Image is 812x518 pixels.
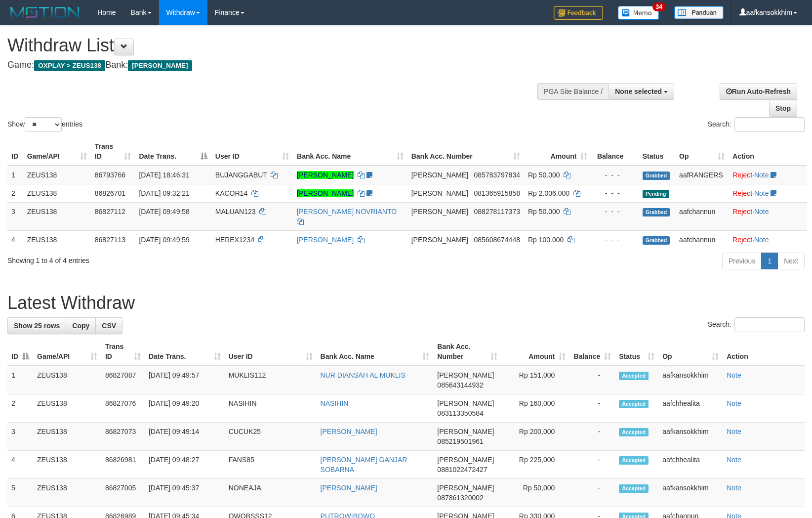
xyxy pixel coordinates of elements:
[615,87,662,95] span: None selected
[7,202,23,230] td: 3
[729,202,807,230] td: ·
[658,423,723,451] td: aafkansokkhim
[501,366,569,394] td: Rp 151,000
[727,428,741,435] a: Note
[675,202,729,230] td: aafchannun
[734,117,805,132] input: Search:
[7,394,33,423] td: 2
[569,423,615,451] td: -
[658,366,723,394] td: aafkansokkhim
[7,184,23,202] td: 2
[135,137,211,166] th: Date Trans.: activate to sort column descending
[727,456,741,464] a: Note
[437,456,494,464] span: [PERSON_NAME]
[619,456,649,465] span: Accepted
[734,317,805,332] input: Search:
[407,137,524,166] th: Bank Acc. Number: activate to sort column ascending
[411,208,468,216] span: [PERSON_NAME]
[139,189,189,197] span: [DATE] 09:32:21
[554,6,603,20] img: Feedback.jpg
[7,5,82,20] img: MOTION_logo.png
[145,366,225,394] td: [DATE] 09:49:57
[225,338,317,366] th: User ID: activate to sort column ascending
[7,60,531,70] h4: Game: Bank:
[102,322,116,330] span: CSV
[437,381,483,389] span: Copy 085643144932 to clipboard
[297,189,354,197] a: [PERSON_NAME]
[297,236,354,244] a: [PERSON_NAME]
[524,137,591,166] th: Amount: activate to sort column ascending
[437,484,494,492] span: [PERSON_NAME]
[501,423,569,451] td: Rp 200,000
[501,338,569,366] th: Amount: activate to sort column ascending
[474,189,520,197] span: Copy 081365915858 to clipboard
[474,171,520,179] span: Copy 085783797834 to clipboard
[23,137,91,166] th: Game/API: activate to sort column ascending
[297,208,397,216] a: [PERSON_NAME] NOVRIANTO
[145,423,225,451] td: [DATE] 09:49:14
[33,479,101,507] td: ZEUS138
[33,423,101,451] td: ZEUS138
[7,479,33,507] td: 5
[101,394,145,423] td: 86827076
[537,83,609,100] div: PGA Site Balance /
[732,189,752,197] a: Reject
[474,236,520,244] span: Copy 085608674448 to clipboard
[215,208,256,216] span: MALUAN123
[674,6,724,19] img: panduan.png
[72,322,89,330] span: Copy
[145,338,225,366] th: Date Trans.: activate to sort column ascending
[729,230,807,249] td: ·
[145,451,225,479] td: [DATE] 09:48:27
[7,230,23,249] td: 4
[569,366,615,394] td: -
[619,400,649,408] span: Accepted
[101,451,145,479] td: 86826981
[732,171,752,179] a: Reject
[658,479,723,507] td: aafkansokkhim
[34,60,105,71] span: OXPLAY > ZEUS138
[643,190,669,198] span: Pending
[145,479,225,507] td: [DATE] 09:45:37
[101,366,145,394] td: 86827087
[754,236,769,244] a: Note
[139,171,189,179] span: [DATE] 18:46:31
[528,236,564,244] span: Rp 100.000
[95,317,122,334] a: CSV
[7,317,66,334] a: Show 25 rows
[101,479,145,507] td: 86827005
[7,36,531,55] h1: Withdraw List
[433,338,501,366] th: Bank Acc. Number: activate to sort column ascending
[474,208,520,216] span: Copy 088278117373 to clipboard
[528,171,560,179] span: Rp 50.000
[732,236,752,244] a: Reject
[727,484,741,492] a: Note
[595,207,634,216] div: - - -
[128,60,192,71] span: [PERSON_NAME]
[139,236,189,244] span: [DATE] 09:49:59
[619,484,649,493] span: Accepted
[211,137,293,166] th: User ID: activate to sort column ascending
[225,423,317,451] td: CUCUK25
[437,409,483,417] span: Copy 083113350584 to clipboard
[101,338,145,366] th: Trans ID: activate to sort column ascending
[754,208,769,216] a: Note
[675,166,729,184] td: aafRANGERS
[769,100,797,117] a: Stop
[14,322,60,330] span: Show 25 rows
[437,494,483,502] span: Copy 087861320002 to clipboard
[708,317,805,332] label: Search:
[761,253,778,269] a: 1
[317,338,434,366] th: Bank Acc. Name: activate to sort column ascending
[7,293,805,313] h1: Latest Withdraw
[675,230,729,249] td: aafchannun
[95,236,125,244] span: 86827113
[321,484,377,492] a: [PERSON_NAME]
[569,451,615,479] td: -
[7,423,33,451] td: 3
[7,252,331,265] div: Showing 1 to 4 of 4 entries
[7,366,33,394] td: 1
[95,208,125,216] span: 86827112
[619,428,649,436] span: Accepted
[727,371,741,379] a: Note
